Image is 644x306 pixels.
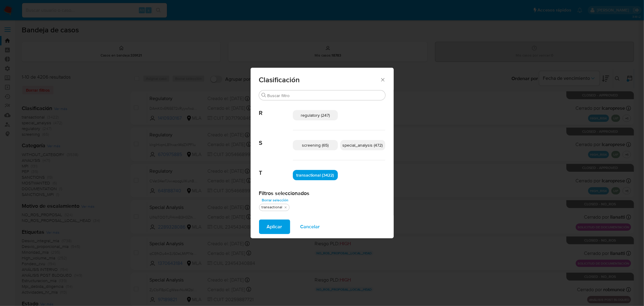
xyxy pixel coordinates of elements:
[343,142,383,148] span: special_analysis (472)
[261,93,266,98] button: Buscar
[301,112,330,118] span: regulatory (247)
[283,205,288,210] button: quitar transactional
[380,77,385,82] button: Cerrar
[259,130,293,147] span: S
[262,197,289,203] span: Borrar selección
[293,170,338,180] div: transactional (3422)
[293,140,338,150] div: screening (65)
[259,197,292,204] button: Borrar selección
[340,140,385,150] div: special_analysis (472)
[259,160,293,177] span: T
[267,220,282,233] span: Aplicar
[259,220,290,234] button: Aplicar
[302,142,328,148] span: screening (65)
[259,100,293,117] span: R
[261,205,284,210] div: transactional
[293,110,338,120] div: regulatory (247)
[300,220,320,233] span: Cancelar
[259,190,385,197] h2: Filtros seleccionados
[259,76,380,83] span: Clasificación
[293,220,328,234] button: Cancelar
[296,172,334,178] span: transactional (3422)
[268,93,383,98] input: Buscar filtro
